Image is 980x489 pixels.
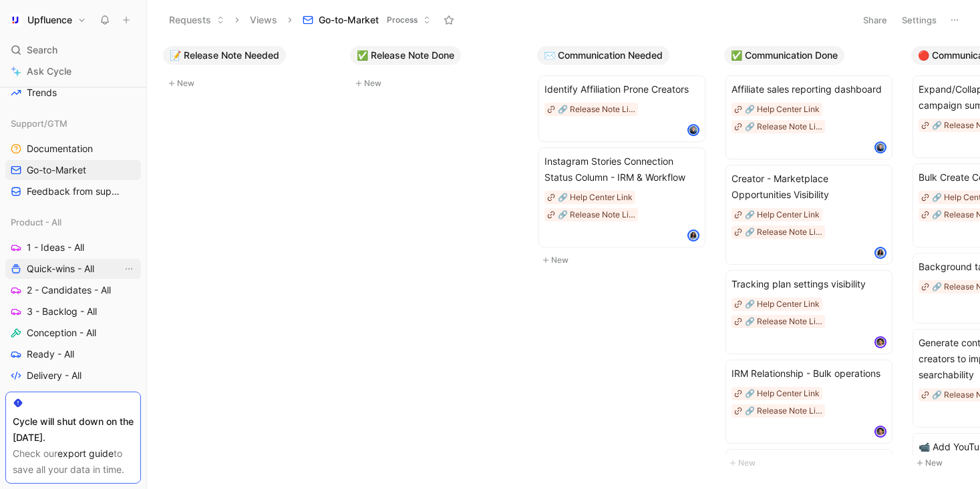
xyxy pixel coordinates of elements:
span: Affiliate sales reporting dashboard [731,81,886,97]
a: Graveyard [5,387,141,407]
button: New [537,252,713,268]
div: Check our to save all your data in time. [13,446,134,478]
span: ✅ Communication Done [731,49,838,62]
a: Ready - All [5,344,141,364]
div: 🔗 Help Center Link [745,103,820,116]
img: avatar [689,125,698,135]
span: 2 - Candidates - All [27,284,111,297]
div: ✉️ Communication NeededNew [532,40,719,275]
span: Ready - All [27,348,74,361]
button: New [163,75,339,91]
span: Support/GTM [11,117,67,130]
div: 🔗 Help Center Link [745,298,820,311]
button: 📝 Release Note Needed [163,46,286,65]
button: New [724,455,901,471]
button: Share [857,11,893,29]
span: 3 - Backlog - All [27,305,97,318]
span: Go-to-Market [27,163,86,177]
span: Creator - Marketplace Opportunities Visibility [731,171,886,203]
a: Ask Cycle [5,61,141,81]
div: 🔗 Release Note Link [745,225,822,239]
a: 1 - Ideas - All [5,237,141,258]
span: Conception - All [27,326,96,340]
span: 📝 Release Note Needed [170,49,279,62]
div: ✅ Communication DoneNew [719,40,906,478]
div: 🔗 Release Note Link [745,315,822,328]
div: 🔗 Help Center Link [558,191,633,204]
a: Delivery - All [5,366,141,386]
span: Delivery - All [27,369,81,382]
button: New [350,75,526,91]
div: Cycle will shut down on the [DATE]. [13,414,134,446]
a: Tracking plan settings visibility🔗 Help Center Link🔗 Release Note Linkavatar [725,270,892,354]
a: Conception - All [5,323,141,343]
span: IRM Relationship - Bulk operations [731,366,886,382]
span: Identify Affiliation Prone Creators [544,81,699,97]
a: Documentation [5,139,141,159]
button: Views [244,10,283,30]
span: ✉️ Communication Needed [544,49,663,62]
span: Graveyard [27,390,73,404]
span: Tracking plan settings visibility [731,276,886,292]
a: Quick-wins - AllView actions [5,259,141,279]
button: ✅ Communication Done [724,46,844,65]
div: Search [5,40,141,60]
a: 3 - Backlog - All [5,302,141,322]
span: Feedback from support [27,185,123,198]
span: Product - All [11,215,61,229]
h1: Upfluence [27,14,72,26]
span: Go-to-Market [319,13,379,27]
span: Process [387,13,418,27]
span: ✅ Release Note Done [357,49,454,62]
a: Instagram Stories Connection Status Column - IRM & Workflow🔗 Help Center Link🔗 Release Note Linka... [538,147,705,248]
div: Product - All [5,212,141,232]
img: avatar [689,231,698,240]
img: avatar [876,143,885,152]
img: avatar [876,427,885,436]
div: 🔗 Release Note Link [558,208,635,221]
span: 1 - Ideas - All [27,241,84,254]
button: ✅ Release Note Done [350,46,461,65]
a: Trends [5,83,141,103]
a: Affiliate sales reporting dashboard🔗 Help Center Link🔗 Release Note Linkavatar [725,75,892,159]
span: Ask Cycle [27,63,71,79]
div: ✅ Release Note DoneNew [345,40,532,98]
a: Go-to-Market [5,160,141,180]
a: export guide [57,448,114,459]
div: Support/GTM [5,113,141,133]
div: 🔗 Help Center Link [745,208,820,221]
div: Support/GTMDocumentationGo-to-MarketFeedback from support [5,113,141,201]
div: 🔗 Help Center Link [745,387,820,400]
img: Upfluence [9,13,22,27]
div: 🔗 Release Note Link [745,120,822,133]
div: 🔗 Release Note Link [558,103,635,116]
div: Product - All1 - Ideas - AllQuick-wins - AllView actions2 - Candidates - All3 - Backlog - AllConc... [5,212,141,407]
a: Creator - Marketplace Opportunities Visibility🔗 Help Center Link🔗 Release Note Linkavatar [725,165,892,265]
span: Trends [27,86,57,99]
a: IRM Relationship - Bulk operations🔗 Help Center Link🔗 Release Note Linkavatar [725,360,892,444]
img: avatar [876,248,885,258]
a: Feedback from support [5,181,141,201]
div: 🔗 Release Note Link [745,404,822,418]
button: Go-to-MarketProcess [297,10,437,30]
button: UpfluenceUpfluence [5,11,90,29]
a: 2 - Candidates - All [5,280,141,300]
button: View actions [122,262,136,276]
span: Quick-wins - All [27,262,94,276]
button: Settings [896,11,943,29]
button: Requests [163,10,230,30]
button: ✉️ Communication Needed [537,46,669,65]
span: Documentation [27,142,93,155]
span: Search [27,42,57,58]
div: 📝 Release Note NeededNew [158,40,345,98]
img: avatar [876,338,885,347]
span: Instagram Stories Connection Status Column - IRM & Workflow [544,153,699,185]
a: Identify Affiliation Prone Creators🔗 Release Note Linkavatar [538,75,705,142]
